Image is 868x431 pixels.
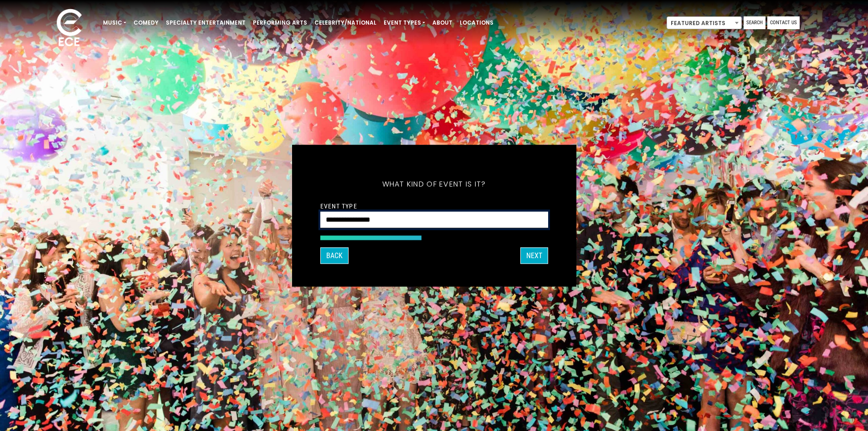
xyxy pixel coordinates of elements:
[320,247,349,264] button: Back
[429,15,456,31] a: About
[46,6,92,51] img: ece_new_logo_whitev2-1.png
[162,15,249,31] a: Specialty Entertainment
[380,15,429,31] a: Event Types
[667,16,742,29] span: Featured Artists
[320,202,357,210] label: Event Type
[456,15,497,31] a: Locations
[130,15,162,31] a: Comedy
[99,15,130,31] a: Music
[667,17,741,30] span: Featured Artists
[311,15,380,31] a: Celebrity/National
[520,247,548,264] button: Next
[320,167,548,200] h5: What kind of event is it?
[744,16,765,29] a: Search
[767,16,800,29] a: Contact Us
[249,15,311,31] a: Performing Arts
